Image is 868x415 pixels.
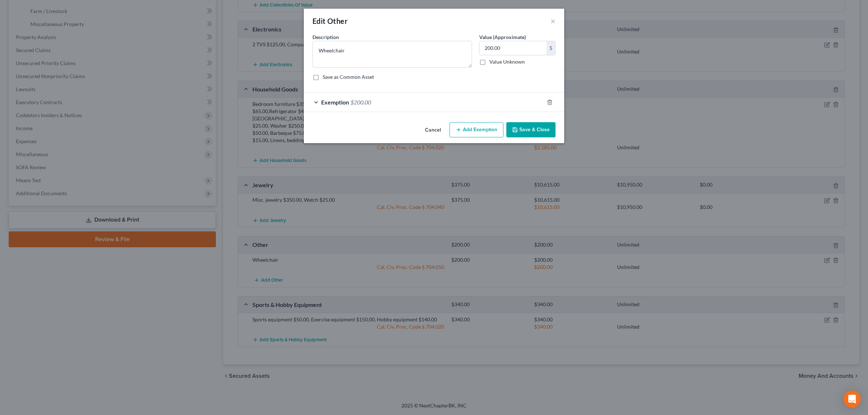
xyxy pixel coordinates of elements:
span: $200.00 [350,99,371,106]
label: Save as Common Asset [323,73,374,81]
input: 0.00 [480,41,546,55]
div: Open Intercom Messenger [843,390,861,408]
div: $ [546,41,555,55]
label: Value Unknown [489,58,525,65]
div: Edit Other [312,16,348,26]
button: Save & Close [506,122,556,137]
span: Exemption [321,99,349,106]
button: Cancel [419,123,447,137]
span: Description [312,34,339,40]
button: × [550,17,556,25]
label: Value (Approximate) [479,33,526,41]
button: Add Exemption [450,122,503,137]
